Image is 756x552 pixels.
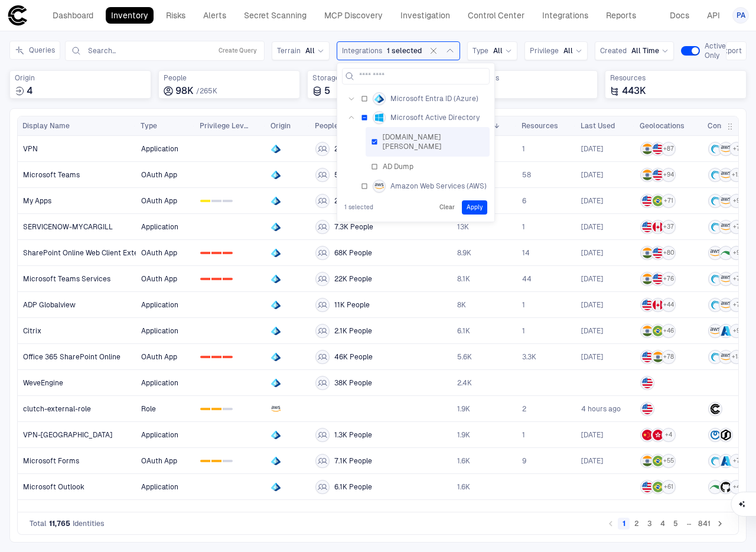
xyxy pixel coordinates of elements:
span: 1.9K [457,404,470,414]
a: 68K People [311,241,398,265]
a: 13K [452,215,516,239]
a: Citrix [18,319,136,343]
a: Microsoft Teams Services [18,267,136,291]
span: + 9 [733,327,740,335]
div: 1 [211,408,221,410]
img: US [653,144,663,154]
span: + 80 [663,249,674,257]
a: 9/8/2025 02:26:33 [576,241,634,265]
div: Entra ID [374,94,384,103]
a: 9 [517,449,575,473]
a: 1.6K [452,449,516,473]
a: 1 [517,215,575,239]
div: 2 [223,278,233,280]
div: Skyhigh [721,430,731,440]
a: Inventory [106,7,154,24]
a: INBR+55 [636,449,702,473]
span: 1 selected [387,46,422,56]
a: 012 [195,267,265,291]
a: 1.3K People [311,423,398,447]
span: + 71 [664,197,673,205]
a: 1.9K [452,423,516,447]
div: 9/5/2025 13:06:31 [581,326,603,336]
span: 9 [522,456,526,466]
div: 1 [211,356,221,358]
a: US [636,371,702,395]
a: 9/5/2025 13:06:31 [576,319,634,343]
span: 4 hours ago [581,404,621,414]
div: Akamai [710,196,721,206]
span: Application [141,222,178,232]
a: 9/15/2025 08:00:52 [576,397,634,421]
a: Application [136,215,194,239]
a: 012 [195,449,265,473]
span: 13K [457,222,469,232]
span: clutch-external-role [23,404,91,414]
span: 1 [522,300,525,310]
img: CN [642,430,653,440]
span: [DATE] [581,326,603,336]
span: + 7 [733,275,740,283]
a: CNHK+4 [636,423,702,447]
a: 9/8/2025 02:26:34 [576,189,634,213]
a: 56K People [311,163,398,187]
span: Role [141,404,156,414]
a: 012 [195,189,265,213]
a: Application [136,137,194,161]
span: SharePoint Online Web Client Extensibility [23,248,164,258]
div: Clutch [710,404,721,414]
div: AWS [710,326,721,336]
span: OAuth App [141,248,177,258]
span: Microsoft Teams [23,170,80,180]
a: 012 [195,241,265,265]
a: My Apps [18,189,136,213]
a: 7.3K People [311,215,398,239]
div: 2 [223,408,233,410]
img: US [642,222,653,232]
span: + 7 [733,145,740,153]
a: 9/5/2025 13:06:41 [576,137,634,161]
span: + 4 [665,431,672,439]
a: Investigation [395,7,455,24]
span: 22K People [334,274,372,284]
div: Azure [721,456,731,466]
a: 9/5/2025 13:03:55 [576,423,634,447]
a: 2.4K [452,371,516,395]
a: Integrations [537,7,594,24]
span: SERVICENOW-MYCARGILL [23,222,113,232]
img: BR [653,196,663,206]
span: 14 [522,248,530,258]
a: 1 [517,293,575,317]
div: AWS [721,144,731,154]
a: 6.1K [452,319,516,343]
span: 44 [522,274,532,284]
span: OAuth App [141,274,177,284]
a: 9/4/2025 06:00:34 [576,267,634,291]
div: AWS [721,274,731,284]
a: 1 [517,137,575,161]
a: Reports [601,7,641,24]
span: Application [141,430,178,440]
span: WeveEngine [23,378,63,388]
span: 6.1K [457,326,470,336]
a: clutch-external-role [18,397,136,421]
a: 46K People [311,345,398,369]
img: US [642,300,653,310]
span: [DOMAIN_NAME][PERSON_NAME] [383,132,484,151]
span: 2.4K [457,378,472,388]
div: 9/8/2025 02:25:54 [581,170,603,180]
div: Akamai [710,170,721,180]
a: Dashboard [47,7,99,24]
span: Application [141,300,178,310]
div: 1 [211,460,221,462]
div: 0 [200,408,210,410]
span: Integrations [342,46,382,56]
a: Secret Scanning [239,7,312,24]
img: IN [653,352,663,362]
img: IN [642,326,653,336]
span: [DATE] [581,430,603,440]
a: 8.9K [452,241,516,265]
span: [DATE] [581,352,603,362]
span: 1 [522,222,525,232]
a: Alerts [198,7,232,24]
